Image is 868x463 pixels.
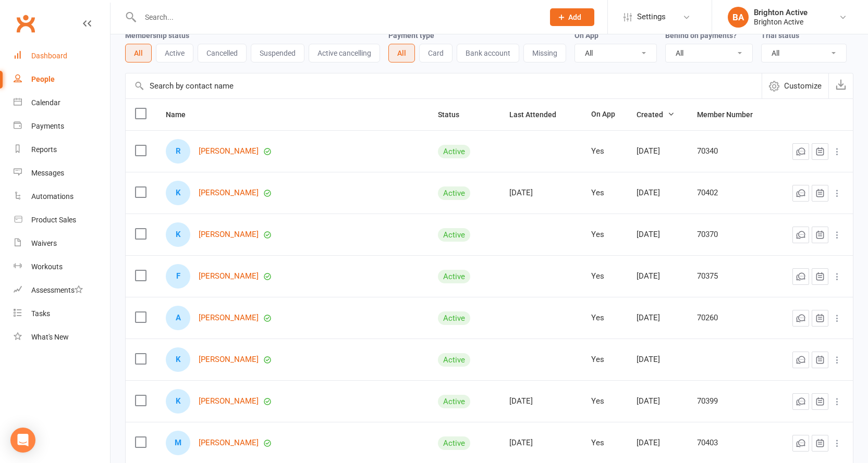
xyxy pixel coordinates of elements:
div: Kaio Cesar [166,347,190,372]
a: Reports [14,138,110,161]
div: Payments [31,122,64,130]
a: [PERSON_NAME] [199,189,259,197]
a: Tasks [14,302,110,326]
div: Yes [591,314,618,322]
div: Active [438,311,470,325]
div: Kerry [166,389,190,414]
a: [PERSON_NAME] [199,272,259,281]
span: Settings [637,5,666,29]
a: [PERSON_NAME] [199,355,259,364]
button: All [125,44,152,62]
div: BA [728,7,749,28]
label: Membership status [125,31,189,40]
button: Created [637,108,675,121]
div: Dashboard [31,52,67,60]
div: Active [438,186,470,200]
button: Cancelled [198,44,247,62]
button: Suspended [251,44,304,62]
div: 70375 [697,272,769,281]
div: Product Sales [31,216,76,224]
button: All [388,44,415,62]
button: Name [166,108,197,121]
button: Member Number [697,108,764,121]
a: [PERSON_NAME] [199,397,259,406]
div: 70402 [697,189,769,197]
span: Created [637,110,675,119]
label: Payment type [388,31,434,40]
div: Mostafa [166,431,190,455]
div: Automations [31,192,74,201]
div: Yes [591,439,618,447]
span: Status [438,110,471,119]
a: People [14,68,110,91]
div: Assessments [31,286,83,294]
button: Customize [762,73,828,98]
div: Yes [591,147,618,156]
div: Open Intercom Messenger [10,428,35,453]
label: On App [574,31,598,40]
a: Assessments [14,279,110,302]
th: On App [582,99,627,130]
button: Active [156,44,193,62]
div: Brighton Active [754,8,808,17]
div: Ana [166,306,190,330]
div: Yes [591,397,618,406]
div: 70370 [697,230,769,239]
a: [PERSON_NAME] [199,230,259,239]
a: Product Sales [14,208,110,232]
div: [DATE] [637,355,678,364]
div: Active [438,353,470,367]
a: Messages [14,161,110,185]
div: People [31,75,55,83]
a: Workouts [14,255,110,279]
div: What's New [31,333,69,341]
div: [DATE] [637,230,678,239]
a: Automations [14,185,110,208]
div: [DATE] [509,439,572,447]
div: Workouts [31,262,63,271]
div: Active [438,436,470,450]
div: 70399 [697,397,769,406]
div: Yes [591,272,618,281]
a: What's New [14,326,110,349]
div: [DATE] [637,189,678,197]
div: Yes [591,355,618,364]
div: [DATE] [509,397,572,406]
div: [DATE] [509,189,572,197]
div: Calendar [31,98,60,107]
div: 70340 [697,147,769,156]
div: Yes [591,230,618,239]
button: Add [550,8,594,26]
button: Missing [523,44,566,62]
div: 70260 [697,314,769,322]
div: Yes [591,189,618,197]
div: [DATE] [637,397,678,406]
button: Card [419,44,453,62]
div: Active [438,395,470,408]
a: Clubworx [13,10,39,36]
div: Fiona [166,264,190,289]
div: Active [438,145,470,158]
div: [DATE] [637,147,678,156]
a: Calendar [14,91,110,115]
span: Add [568,13,581,21]
div: Tasks [31,309,50,318]
input: Search by contact name [126,73,762,98]
button: Active cancelling [309,44,380,62]
div: Kate [166,222,190,247]
div: [DATE] [637,439,678,447]
div: Active [438,270,470,283]
span: Name [166,110,197,119]
label: Trial status [761,31,799,40]
a: [PERSON_NAME] [199,147,259,156]
div: 70403 [697,439,769,447]
a: Payments [14,115,110,138]
a: Dashboard [14,44,110,68]
a: [PERSON_NAME] [199,314,259,322]
span: Member Number [697,110,764,119]
a: [PERSON_NAME] [199,439,259,447]
button: Bank account [457,44,519,62]
div: Waivers [31,239,57,247]
button: Last Attended [509,108,568,121]
input: Search... [137,10,536,24]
